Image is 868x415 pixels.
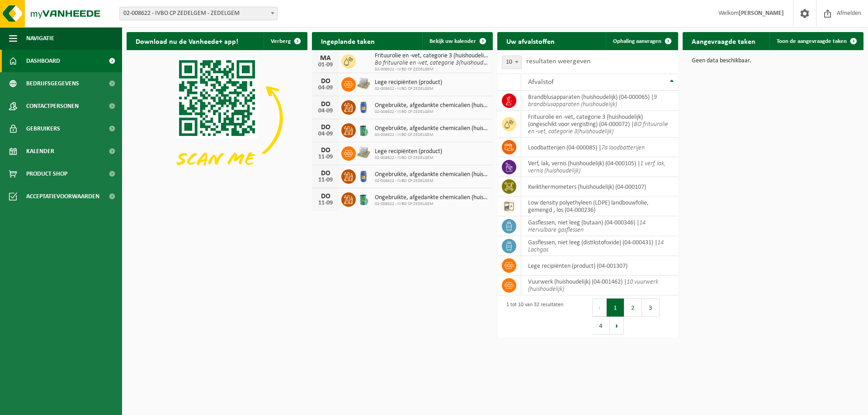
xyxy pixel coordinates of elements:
td: low density polyethyleen (LDPE) landbouwfolie, gemengd , los (04-000236) [521,196,678,216]
button: 2 [624,298,642,317]
h2: Ingeplande taken [312,32,384,50]
i: 10 vuurwerk (huishoudelijk) [528,279,658,293]
i: BO frituurolie en -vet, categorie 3(huishoudelijk) [528,121,668,135]
div: 04-09 [316,85,335,91]
div: 04-09 [316,108,335,114]
i: Bo frituurolie en -vet, categorie 3(huishoudelijk) [375,60,495,66]
span: 02-008622 - IVBO CP ZEDELGEM [375,67,488,72]
div: DO [316,101,335,108]
p: Geen data beschikbaar. [692,58,854,64]
span: Frituurolie en -vet, categorie 3 (huishoudelijk) (ongeschikt voor vergisting) [375,52,488,60]
i: 9 brandblusapparaten (huishoudelijk) [528,94,657,108]
span: Kalender [26,140,54,163]
a: Toon de aangevraagde taken [769,32,863,50]
span: 02-008622 - IVBO CP ZEDELGEM [375,201,488,207]
td: frituurolie en -vet, categorie 3 (huishoudelijk) (ongeschikt voor vergisting) (04-000072) | [521,111,678,138]
div: DO [316,147,335,154]
i: 7a loodbatterijen [601,145,645,151]
span: Ongebruikte, afgedankte chemicalien (huishoudelijk) [375,194,488,201]
img: PB-OT-0200-MET-00-02 [356,122,371,137]
span: 10 [502,56,522,69]
span: 02-008622 - IVBO CP ZEDELGEM - ZEDELGEM [120,7,277,20]
div: DO [316,193,335,200]
div: DO [316,170,335,177]
h2: Aangevraagde taken [683,32,764,50]
strong: [PERSON_NAME] [739,10,784,17]
div: 1 tot 10 van 32 resultaten [502,298,563,336]
img: Download de VHEPlus App [127,50,307,186]
div: 04-09 [316,131,335,137]
h2: Download nu de Vanheede+ app! [127,32,247,50]
label: resultaten weergeven [526,58,590,65]
div: 11-09 [316,154,335,160]
span: Ongebruikte, afgedankte chemicalien (huishoudelijk) [375,125,488,132]
a: Bekijk uw kalender [422,32,492,50]
span: Bedrijfsgegevens [26,72,79,95]
span: Verberg [271,38,291,44]
i: 14 Hervulbare gasflessen [528,219,646,233]
button: Next [610,317,624,335]
h2: Uw afvalstoffen [497,32,564,50]
td: gasflessen, niet leeg (butaan) (04-000346) | [521,216,678,236]
div: 11-09 [316,200,335,206]
img: PB-OT-0120-HPE-00-02 [356,99,371,114]
button: 3 [642,298,660,317]
div: 11-09 [316,177,335,183]
span: Dashboard [26,50,60,72]
img: LP-PA-00000-WDN-11 [356,76,371,91]
span: 02-008622 - IVBO CP ZEDELGEM [375,155,442,161]
i: 1 verf, lak, vernis (huishoudelijk) [528,160,665,174]
span: Contactpersonen [26,95,79,117]
span: Ongebruikte, afgedankte chemicalien (huishoudelijk) [375,102,488,109]
div: 01-09 [316,62,335,68]
td: loodbatterijen (04-000085) | [521,138,678,157]
span: Ongebruikte, afgedankte chemicalien (huishoudelijk) [375,171,488,178]
td: brandblusapparaten (huishoudelijk) (04-000065) | [521,91,678,111]
span: 10 [502,56,521,69]
div: DO [316,124,335,131]
span: Product Shop [26,163,67,185]
td: verf, lak, vernis (huishoudelijk) (04-000105) | [521,157,678,177]
span: Gebruikers [26,117,60,140]
span: Ophaling aanvragen [613,38,661,44]
td: vuurwerk (huishoudelijk) (04-001462) | [521,275,678,295]
span: 02-008622 - IVBO CP ZEDELGEM [375,132,488,138]
td: gasflessen, niet leeg (distikstofoxide) (04-000431) | [521,236,678,256]
button: 1 [607,298,624,317]
span: Acceptatievoorwaarden [26,185,99,208]
button: Verberg [264,32,307,50]
button: Previous [592,298,607,317]
img: LP-PA-00000-WDN-11 [356,145,371,160]
span: Toon de aangevraagde taken [777,38,847,44]
td: lege recipiënten (product) (04-001307) [521,256,678,275]
span: 02-008622 - IVBO CP ZEDELGEM [375,86,442,92]
i: 14 Lachgas [528,239,664,253]
td: kwikthermometers (huishoudelijk) (04-000107) [521,177,678,196]
span: Lege recipiënten (product) [375,79,442,86]
span: 02-008622 - IVBO CP ZEDELGEM - ZEDELGEM [119,7,278,20]
img: PB-OT-0120-HPE-00-02 [356,168,371,183]
span: Navigatie [26,27,54,50]
a: Ophaling aanvragen [606,32,677,50]
div: MA [316,55,335,62]
button: 4 [592,317,610,335]
span: Bekijk uw kalender [429,38,476,44]
span: 02-008622 - IVBO CP ZEDELGEM [375,109,488,115]
div: DO [316,78,335,85]
span: 02-008622 - IVBO CP ZEDELGEM [375,178,488,184]
img: PB-OT-0200-MET-00-02 [356,191,371,206]
span: Lege recipiënten (product) [375,148,442,155]
span: Afvalstof [528,79,554,86]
